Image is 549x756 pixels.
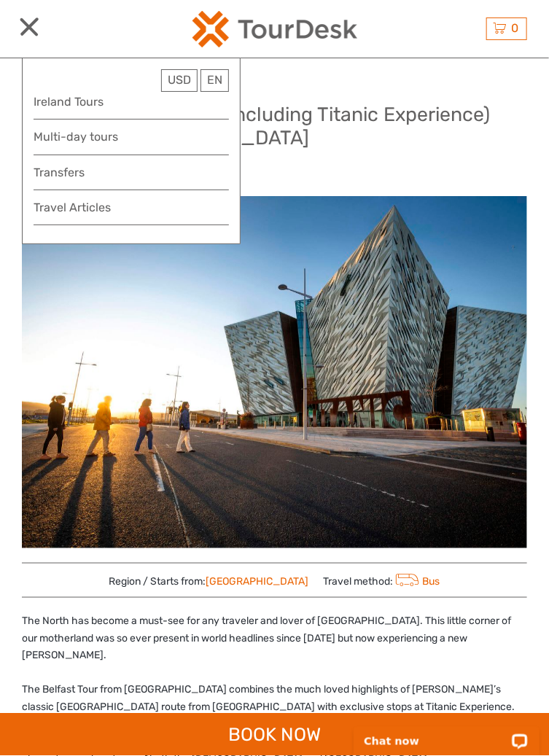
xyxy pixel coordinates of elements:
div: EN [200,69,229,92]
span: Travel method: [323,571,440,590]
a: [GEOGRAPHIC_DATA] [206,575,308,588]
h1: [GEOGRAPHIC_DATA] (including Titanic Experience) Tour from [GEOGRAPHIC_DATA] [22,103,527,149]
p: The Belfast Tour from [GEOGRAPHIC_DATA] combines the much loved highlights of [PERSON_NAME]’s cla... [22,682,527,717]
a: Ireland Tours [34,92,229,112]
span: 0 [509,21,521,35]
a: Travel Articles [34,198,229,225]
a: Transfers [34,163,229,182]
span: USD [168,73,191,87]
iframe: LiveChat chat widget [344,710,549,756]
img: 2254-3441b4b5-4e5f-4d00-b396-31f1d84a6ebf_logo_small.png [192,11,357,47]
img: a00981a96cc0458b8512573ef42bb833_main_slider.jpeg [22,196,527,548]
p: The North has become a must-see for any traveler and lover of [GEOGRAPHIC_DATA]. This little corn... [22,612,527,664]
span: Region / Starts from: [109,574,308,589]
a: Multi-day tours [34,127,229,147]
a: Bus [393,575,440,588]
